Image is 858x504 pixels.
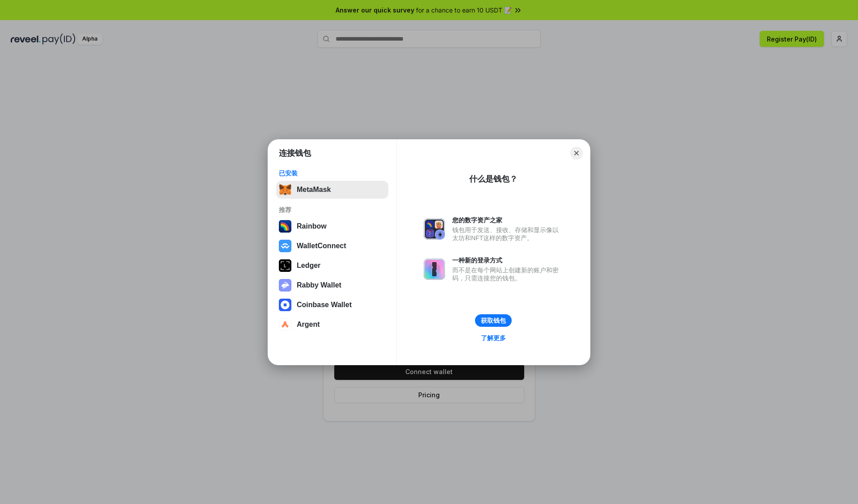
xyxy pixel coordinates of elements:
[279,148,311,158] h1: 连接钱包
[452,216,563,224] div: 您的数字资产之家
[276,237,388,255] button: WalletConnect
[297,301,352,309] div: Coinbase Wallet
[279,169,386,177] div: 已安装
[276,316,388,333] button: Argent
[424,218,445,240] img: svg+xml,%3Csvg%20xmlns%3D%22http%3A%2F%2Fwww.w3.org%2F2000%2Fsvg%22%20fill%3D%22none%22%20viewBox...
[297,222,327,230] div: Rainbow
[279,220,291,233] img: svg+xml,%3Csvg%20width%3D%22120%22%20height%3D%22120%22%20viewBox%3D%220%200%20120%20120%22%20fil...
[279,206,386,214] div: 推荐
[297,321,320,329] div: Argent
[276,296,388,314] button: Coinbase Wallet
[297,281,341,289] div: Rabby Wallet
[279,259,291,272] img: svg+xml,%3Csvg%20xmlns%3D%22http%3A%2F%2Fwww.w3.org%2F2000%2Fsvg%22%20width%3D%2228%22%20height%3...
[475,332,511,344] a: 了解更多
[452,256,563,264] div: 一种新的登录方式
[276,181,388,199] button: MetaMask
[276,257,388,275] button: Ledger
[297,242,346,250] div: WalletConnect
[481,317,506,325] div: 获取钱包
[279,279,291,292] img: svg+xml,%3Csvg%20xmlns%3D%22http%3A%2F%2Fwww.w3.org%2F2000%2Fsvg%22%20fill%3D%22none%22%20viewBox...
[570,147,583,159] button: Close
[424,258,445,280] img: svg+xml,%3Csvg%20xmlns%3D%22http%3A%2F%2Fwww.w3.org%2F2000%2Fsvg%22%20fill%3D%22none%22%20viewBox...
[279,183,291,196] img: svg+xml,%3Csvg%20fill%3D%22none%22%20height%3D%2233%22%20viewBox%3D%220%200%2035%2033%22%20width%...
[276,276,388,294] button: Rabby Wallet
[452,266,563,282] div: 而不是在每个网站上创建新的账户和密码，只需连接您的钱包。
[297,262,320,270] div: Ledger
[469,174,517,184] div: 什么是钱包？
[279,299,291,311] img: svg+xml,%3Csvg%20width%3D%2228%22%20height%3D%2228%22%20viewBox%3D%220%200%2028%2028%22%20fill%3D...
[475,314,512,327] button: 获取钱包
[279,318,291,331] img: svg+xml,%3Csvg%20width%3D%2228%22%20height%3D%2228%22%20viewBox%3D%220%200%2028%2028%22%20fill%3D...
[452,226,563,242] div: 钱包用于发送、接收、存储和显示像以太坊和NFT这样的数字资产。
[276,217,388,235] button: Rainbow
[279,240,291,252] img: svg+xml,%3Csvg%20width%3D%2228%22%20height%3D%2228%22%20viewBox%3D%220%200%2028%2028%22%20fill%3D...
[297,186,331,194] div: MetaMask
[481,334,506,342] div: 了解更多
